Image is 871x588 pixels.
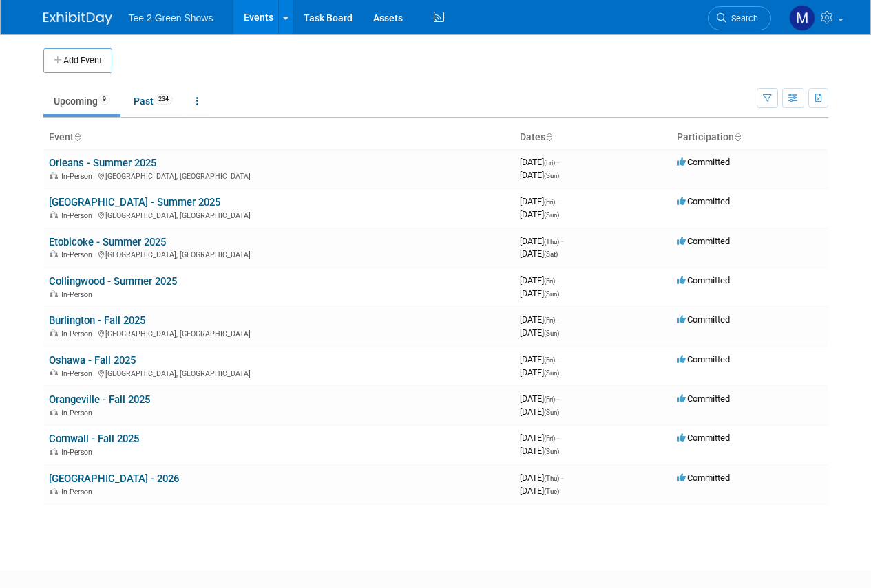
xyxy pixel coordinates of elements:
span: (Fri) [544,316,555,324]
button: Add Event [43,48,112,73]
span: Tee 2 Green Shows [129,12,213,23]
a: Sort by Event Name [74,131,81,142]
span: - [557,314,559,325]
span: Search [726,13,758,23]
span: [DATE] [520,433,559,443]
span: (Sun) [544,409,559,416]
span: 234 [154,94,173,105]
span: (Sun) [544,369,559,377]
span: Committed [677,157,730,167]
img: In-Person Event [50,211,58,218]
div: [GEOGRAPHIC_DATA], [GEOGRAPHIC_DATA] [49,367,509,378]
img: In-Person Event [50,448,58,455]
span: (Sat) [544,250,558,258]
span: Committed [677,275,730,285]
div: [GEOGRAPHIC_DATA], [GEOGRAPHIC_DATA] [49,248,509,259]
span: Committed [677,354,730,364]
a: Orangeville - Fall 2025 [49,393,150,406]
span: Committed [677,236,730,246]
span: (Sun) [544,172,559,179]
img: In-Person Event [50,250,58,257]
span: [DATE] [520,367,559,378]
th: Dates [514,126,671,149]
span: [DATE] [520,406,559,417]
span: 9 [98,94,110,105]
span: Committed [677,314,730,325]
a: Collingwood - Summer 2025 [49,275,177,287]
span: - [557,433,559,443]
img: In-Person Event [50,369,58,376]
span: In-Person [61,369,96,378]
span: [DATE] [520,170,559,180]
span: [DATE] [520,157,559,167]
span: (Fri) [544,159,555,166]
span: [DATE] [520,209,559,219]
a: Sort by Start Date [545,131,552,142]
img: In-Person Event [50,488,58,494]
span: (Fri) [544,198,555,206]
th: Event [43,126,514,149]
span: [DATE] [520,236,563,246]
span: [DATE] [520,327,559,338]
a: [GEOGRAPHIC_DATA] - Summer 2025 [49,196,220,208]
span: [DATE] [520,248,558,259]
span: In-Person [61,172,96,181]
span: [DATE] [520,196,559,206]
span: In-Person [61,488,96,497]
div: [GEOGRAPHIC_DATA], [GEOGRAPHIC_DATA] [49,209,509,220]
span: - [561,472,563,483]
span: [DATE] [520,393,559,404]
span: - [557,196,559,206]
span: In-Person [61,211,96,220]
img: In-Person Event [50,290,58,297]
span: In-Person [61,448,96,457]
div: [GEOGRAPHIC_DATA], [GEOGRAPHIC_DATA] [49,327,509,338]
span: (Tue) [544,488,559,495]
a: Upcoming9 [43,88,120,114]
span: Committed [677,433,730,443]
span: - [557,354,559,364]
span: [DATE] [520,472,563,483]
span: [DATE] [520,314,559,325]
span: (Fri) [544,277,555,285]
span: Committed [677,196,730,206]
span: - [557,393,559,404]
span: In-Person [61,290,96,299]
span: In-Person [61,250,96,259]
span: [DATE] [520,446,559,456]
a: Sort by Participation Type [734,131,741,142]
span: [DATE] [520,275,559,285]
span: Committed [677,393,730,404]
img: ExhibitDay [43,12,112,25]
span: - [557,275,559,285]
span: (Fri) [544,356,555,364]
a: Oshawa - Fall 2025 [49,354,136,367]
th: Participation [671,126,828,149]
span: (Sun) [544,211,559,219]
span: Committed [677,472,730,483]
a: Orleans - Summer 2025 [49,157,156,169]
span: (Thu) [544,475,559,482]
span: (Sun) [544,290,559,298]
span: (Sun) [544,448,559,455]
a: Cornwall - Fall 2025 [49,433,139,445]
span: [DATE] [520,288,559,298]
span: (Fri) [544,395,555,403]
span: (Sun) [544,329,559,337]
span: [DATE] [520,354,559,364]
div: [GEOGRAPHIC_DATA], [GEOGRAPHIC_DATA] [49,170,509,181]
span: (Fri) [544,435,555,442]
span: In-Person [61,409,96,417]
img: In-Person Event [50,409,58,415]
img: In-Person Event [50,172,58,179]
span: In-Person [61,329,96,338]
a: Burlington - Fall 2025 [49,314,145,327]
span: - [561,236,563,246]
span: [DATE] [520,486,559,496]
a: Etobicoke - Summer 2025 [49,236,166,248]
a: Search [708,6,771,30]
img: In-Person Event [50,329,58,336]
span: - [557,157,559,167]
a: Past234 [123,88,183,114]
a: [GEOGRAPHIC_DATA] - 2026 [49,472,179,485]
